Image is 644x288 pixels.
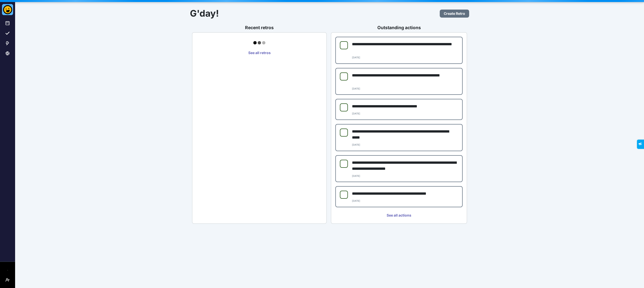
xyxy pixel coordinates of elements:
[6,282,10,286] span: User menu
[4,266,12,274] button: Workspace
[192,25,327,30] h3: Recent retros
[335,211,463,219] a: See all actions
[2,4,13,15] img: Better
[352,143,360,146] small: [DATE]
[352,87,360,90] small: [DATE]
[440,10,469,18] a: Create Retro
[4,276,12,284] button: User menu
[190,8,399,19] h1: G'day!
[6,278,10,282] i: User menu
[196,49,322,57] a: See all retros
[331,25,467,30] h3: Outstanding actions
[352,112,360,115] small: [DATE]
[352,56,360,59] small: [DATE]
[352,199,360,202] small: [DATE]
[253,37,265,49] img: activityIndicator
[352,175,360,177] small: [DATE]
[4,2,6,5] span: 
